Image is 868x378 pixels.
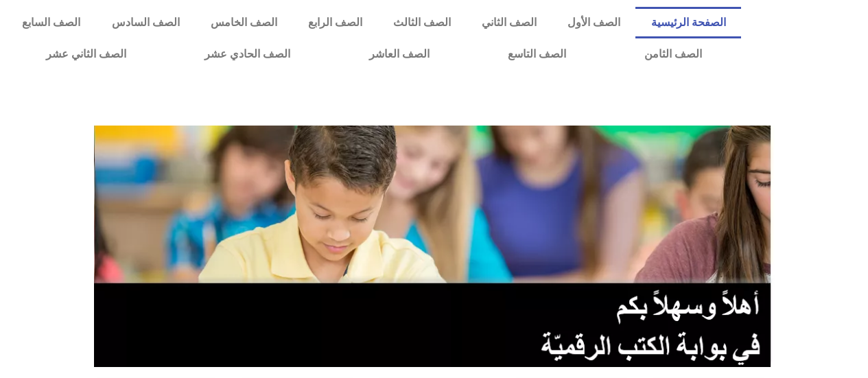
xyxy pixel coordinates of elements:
a: الصف الأول [552,7,635,38]
a: الصف التاسع [469,38,605,70]
a: الصف الثاني [466,7,552,38]
a: الصف الخامس [195,7,292,38]
a: الصف السادس [96,7,195,38]
a: الصفحة الرئيسية [635,7,741,38]
a: الصف الثاني عشر [7,38,165,70]
a: الصف الرابع [292,7,377,38]
a: الصف الثامن [605,38,741,70]
a: الصف الثالث [377,7,466,38]
a: الصف الحادي عشر [165,38,329,70]
a: الصف العاشر [330,38,469,70]
a: الصف السابع [7,7,96,38]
